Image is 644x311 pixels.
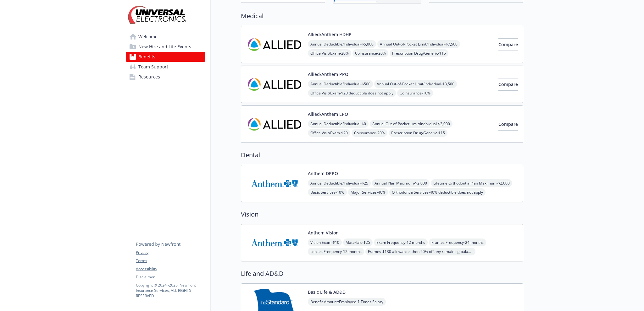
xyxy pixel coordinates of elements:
[389,188,486,196] span: Orthodontia Services - 40% deductible does not apply
[343,239,373,246] span: Materials - $25
[308,89,396,97] span: Office Visit/Exam - $20 deductible does not apply
[246,170,303,197] img: Anthem Blue Cross carrier logo
[308,188,347,196] span: Basic Services - 10%
[126,42,205,52] a: New Hire and Life Events
[370,120,452,128] span: Annual Out-of-Pocket Limit/Individual - $3,000
[308,40,376,48] span: Annual Deductible/Individual - $5,000
[136,258,205,264] a: Terms
[138,62,168,72] span: Team Support
[390,49,448,57] span: Prescription Drug/Generic - $15
[241,269,523,278] h2: Life and AD&D
[138,32,158,42] span: Welcome
[126,62,205,72] a: Team Support
[308,111,348,117] button: Allied/Anthem EPO
[308,129,350,137] span: Office Visit/Exam - $20
[429,239,486,246] span: Frames Frequency - 24 months
[136,274,205,280] a: Disclaimer
[308,31,352,38] button: Allied/Anthem HDHP
[372,179,430,187] span: Annual Plan Maximum - $2,000
[308,71,348,78] button: Allied/Anthem PPO
[498,78,518,91] button: Compare
[308,80,373,88] span: Annual Deductible/Individual - $500
[138,52,155,62] span: Benefits
[365,248,475,255] span: Frames - $130 allowance, then 20% off any remaining balance
[431,179,512,187] span: Lifetime Orthodontia Plan Maximum - $2,000
[136,250,205,255] a: Privacy
[246,111,303,137] img: Allied Benefit Systems LLC carrier logo
[498,81,518,87] span: Compare
[498,118,518,131] button: Compare
[241,210,523,219] h2: Vision
[308,248,364,255] span: Lenses Frequency - 12 months
[389,129,447,137] span: Prescription Drug/Generic - $15
[498,41,518,47] span: Compare
[126,52,205,62] a: Benefits
[308,239,342,246] span: Vision Exam - $10
[308,179,371,187] span: Annual Deductible/Individual - $25
[308,49,351,57] span: Office Visit/Exam - 20%
[348,188,388,196] span: Major Services - 40%
[241,150,523,160] h2: Dental
[126,32,205,42] a: Welcome
[308,120,369,128] span: Annual Deductible/Individual - $0
[377,40,460,48] span: Annual Out-of-Pocket Limit/Individual - $7,500
[352,129,387,137] span: Coinsurance - 20%
[246,31,303,58] img: Allied Benefit Systems LLC carrier logo
[246,71,303,98] img: Allied Benefit Systems LLC carrier logo
[246,229,303,256] img: Anthem Blue Cross carrier logo
[308,170,338,177] button: Anthem DPPO
[374,239,428,246] span: Exam Frequency - 12 months
[126,72,205,82] a: Resources
[136,266,205,272] a: Accessibility
[374,80,457,88] span: Annual Out-of-Pocket Limit/Individual - $3,500
[397,89,433,97] span: Coinsurance - 10%
[136,282,205,298] p: Copyright © 2024 - 2025 , Newfront Insurance Services, ALL RIGHTS RESERVED
[138,42,191,52] span: New Hire and Life Events
[498,121,518,127] span: Compare
[498,38,518,51] button: Compare
[353,49,388,57] span: Coinsurance - 20%
[308,229,339,236] button: Anthem Vision
[308,289,346,295] button: Basic Life & AD&D
[138,72,160,82] span: Resources
[308,298,386,306] span: Benefit Amount/Employee - 1 Times Salary
[241,11,523,21] h2: Medical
